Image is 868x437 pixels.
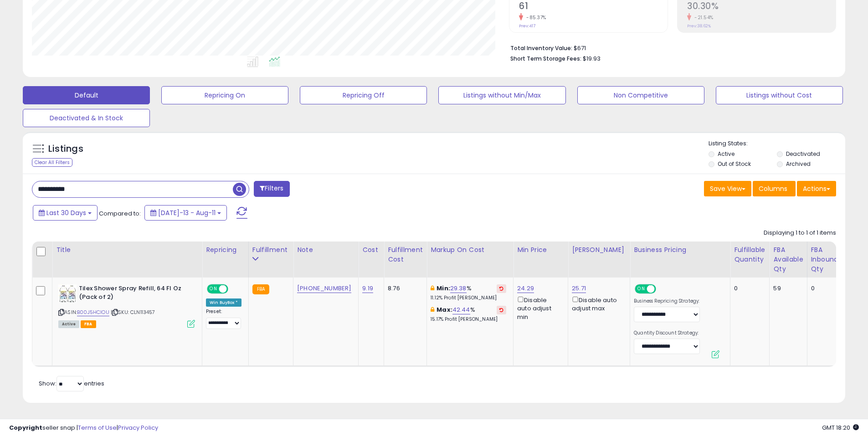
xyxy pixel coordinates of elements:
[716,86,843,104] button: Listings without Cost
[77,308,109,316] a: B00J5HCIOU
[709,139,845,148] p: Listing States:
[300,86,427,104] button: Repricing Off
[655,285,669,293] span: OFF
[78,423,117,432] a: Terms of Use
[517,284,534,293] a: 24.29
[23,86,150,104] button: Default
[517,245,564,255] div: Min Price
[206,298,241,307] div: Win BuyBox *
[577,86,704,104] button: Non Competitive
[704,181,751,196] button: Save View
[811,245,838,274] div: FBA inbound Qty
[510,42,829,53] li: $671
[634,245,726,255] div: Business Pricing
[144,205,227,221] button: [DATE]-13 - Aug-11
[734,245,765,264] div: Fulfillable Quantity
[56,245,198,255] div: Title
[786,150,820,158] label: Deactivated
[362,284,373,293] a: 9.19
[811,284,835,293] div: 0
[786,160,811,168] label: Archived
[32,158,72,167] div: Clear All Filters
[517,295,561,321] div: Disable auto adjust min
[634,330,700,336] label: Quantity Discount Strategy:
[718,150,734,158] label: Active
[427,242,514,278] th: The percentage added to the cost of goods (COGS) that forms the calculator for Min & Max prices.
[206,308,241,329] div: Preset:
[437,305,452,314] b: Max:
[206,245,245,255] div: Repricing
[111,308,155,316] span: | SKU: CLN113457
[297,284,351,293] a: [PHONE_NUMBER]
[718,160,751,168] label: Out of Stock
[431,316,506,323] p: 15.17% Profit [PERSON_NAME]
[764,229,836,237] div: Displaying 1 to 1 of 1 items
[452,305,470,314] a: 42.44
[431,306,506,323] div: %
[99,209,141,218] span: Compared to:
[572,245,626,255] div: [PERSON_NAME]
[297,245,354,255] div: Note
[254,181,289,197] button: Filters
[48,143,83,155] h5: Listings
[797,181,836,196] button: Actions
[687,1,836,13] h2: 30.30%
[773,245,803,274] div: FBA Available Qty
[691,14,714,21] small: -21.54%
[161,86,288,104] button: Repricing On
[523,14,546,21] small: -85.37%
[636,285,647,293] span: ON
[572,295,623,313] div: Disable auto adjust max
[158,208,216,217] span: [DATE]-13 - Aug-11
[58,284,195,327] div: ASIN:
[118,423,158,432] a: Privacy Policy
[438,86,565,104] button: Listings without Min/Max
[33,205,98,221] button: Last 30 Days
[519,1,668,13] h2: 61
[23,109,150,127] button: Deactivated & In Stock
[362,245,380,255] div: Cost
[572,284,586,293] a: 25.71
[510,44,572,52] b: Total Inventory Value:
[519,23,535,29] small: Prev: 417
[388,245,423,264] div: Fulfillment Cost
[437,284,450,293] b: Min:
[773,284,800,293] div: 59
[822,423,859,432] span: 2025-09-11 18:20 GMT
[58,284,77,303] img: 41H30CPddvL._SL40_.jpg
[687,23,711,29] small: Prev: 38.62%
[583,54,601,63] span: $19.93
[227,285,241,293] span: OFF
[208,285,219,293] span: ON
[58,320,79,328] span: All listings currently available for purchase on Amazon
[252,245,289,255] div: Fulfillment
[634,298,700,304] label: Business Repricing Strategy:
[252,284,269,294] small: FBA
[759,184,787,193] span: Columns
[450,284,467,293] a: 29.38
[734,284,762,293] div: 0
[39,379,104,388] span: Show: entries
[388,284,420,293] div: 8.76
[9,423,42,432] strong: Copyright
[79,284,190,303] b: Tilex Shower Spray Refill, 64 Fl Oz (Pack of 2)
[9,424,158,432] div: seller snap | |
[510,55,581,62] b: Short Term Storage Fees:
[431,245,509,255] div: Markup on Cost
[46,208,86,217] span: Last 30 Days
[753,181,796,196] button: Columns
[431,284,506,301] div: %
[81,320,96,328] span: FBA
[431,295,506,301] p: 11.12% Profit [PERSON_NAME]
